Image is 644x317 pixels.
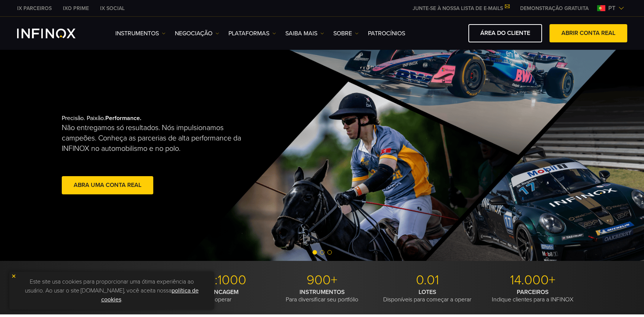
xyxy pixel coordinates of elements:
[94,4,130,12] a: INFINOX
[378,272,477,288] p: 0.01
[272,272,372,288] p: 900+
[175,29,219,38] a: NEGOCIAÇÃO
[167,272,267,288] p: Até 1:1000
[228,29,276,38] a: PLATAFORMAS
[468,24,542,42] a: ÁREA DO CLIENTE
[419,288,436,296] strong: LOTES
[320,250,324,255] span: Go to slide 2
[333,29,359,38] a: SOBRE
[115,29,166,38] a: Instrumentos
[378,288,477,303] p: Disponíveis para começar a operar
[62,176,153,194] a: abra uma conta real
[62,123,249,154] p: Não entregamos só resultados. Nós impulsionamos campeões. Conheça as parcerias de alta performanc...
[105,114,141,122] strong: Performance.
[327,250,332,255] span: Go to slide 3
[605,4,618,13] span: pt
[195,288,238,296] strong: ALAVANCAGEM
[285,29,324,38] a: Saiba mais
[167,288,267,303] p: Para operar
[483,288,583,303] p: Indique clientes para a INFINOX
[13,275,210,306] p: Este site usa cookies para proporcionar uma ótima experiência ao usuário. Ao usar o site [DOMAIN_...
[272,288,372,303] p: Para diversificar seu portfólio
[299,288,345,296] strong: INSTRUMENTOS
[517,288,549,296] strong: PARCEIROS
[515,4,594,12] a: INFINOX MENU
[17,29,93,38] a: INFINOX Logo
[11,274,16,279] img: yellow close icon
[62,103,296,208] div: Precisão. Paixão.
[12,4,57,12] a: INFINOX
[550,24,627,42] a: ABRIR CONTA REAL
[407,5,515,12] a: JUNTE-SE À NOSSA LISTA DE E-MAILS
[483,272,583,288] p: 14.000+
[57,4,94,12] a: INFINOX
[368,29,405,38] a: Patrocínios
[313,250,317,255] span: Go to slide 1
